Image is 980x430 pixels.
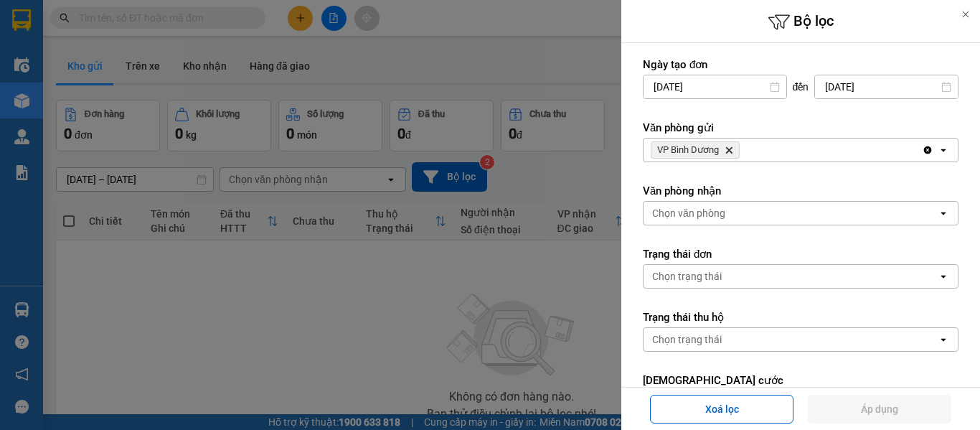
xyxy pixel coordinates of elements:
[938,271,949,282] svg: open
[643,184,958,198] label: Văn phòng nhận
[643,121,958,135] label: Văn phòng gửi
[652,332,722,347] div: Chọn trạng thái
[650,395,793,424] button: Xoá lọc
[643,247,958,261] label: Trạng thái đơn
[652,206,725,220] div: Chọn văn phòng
[793,80,809,94] span: đến
[743,143,744,157] input: Selected VP Bình Dương.
[621,11,980,33] h6: Bộ lọc
[725,146,733,154] svg: Delete
[651,141,740,159] span: VP Bình Dương, close by backspace
[643,57,958,72] label: Ngày tạo đơn
[652,269,722,284] div: Chọn trạng thái
[643,310,958,324] label: Trạng thái thu hộ
[938,144,949,156] svg: open
[657,144,719,156] span: VP Bình Dương
[643,373,958,388] label: [DEMOGRAPHIC_DATA] cước
[938,207,949,219] svg: open
[922,144,933,156] svg: Clear all
[808,395,951,424] button: Áp dụng
[938,334,949,345] svg: open
[815,75,958,98] input: Select a date.
[644,75,786,98] input: Select a date.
